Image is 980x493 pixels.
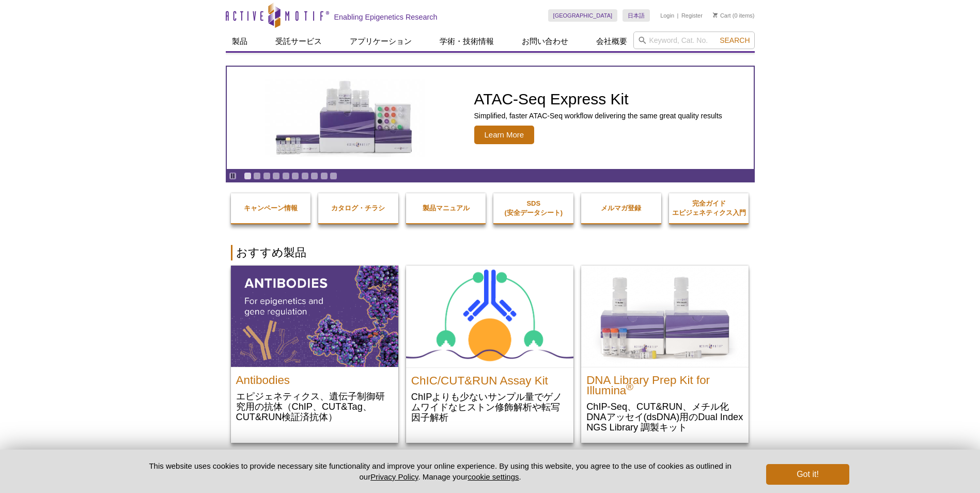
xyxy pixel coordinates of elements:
a: ChIC/CUT&RUN Assay Kit ChIC/CUT&RUN Assay Kit ChIPよりも少ないサンプル量でゲノムワイドなヒストン修飾解析や転写因子解析 [406,266,573,433]
a: 学術・技術情報 [433,32,500,51]
a: Cart [713,12,731,19]
a: Toggle autoplay [229,172,237,180]
a: 日本語 [623,9,650,22]
h2: ChIC/CUT&RUN Assay Kit [411,371,568,386]
a: ATAC-Seq Express Kit ATAC-Seq Express Kit Simplified, faster ATAC-Seq workflow delivering the sam... [227,67,754,169]
a: DNA Library Prep Kit for Illumina DNA Library Prep Kit for Illumina® ChIP-Seq、CUT&RUN、メチル化DNAアッセイ... [581,266,749,443]
button: Got it! [766,464,849,485]
img: ChIC/CUT&RUN Assay Kit [406,266,573,367]
span: Learn More [474,126,535,144]
a: 製品 [226,32,254,51]
h2: DNA Library Prep Kit for Illumina [586,370,743,396]
a: Go to slide 7 [301,172,309,180]
strong: カタログ・チラシ [331,204,385,212]
li: | [677,9,679,22]
strong: 製品マニュアル [423,204,470,212]
a: Go to slide 9 [320,172,328,180]
a: All Antibodies Antibodies エピジェネティクス、遺伝子制御研究用の抗体（ChIP、CUT&Tag、CUT&RUN検証済抗体） [231,266,398,433]
a: お問い合わせ [516,32,574,51]
a: Login [660,12,674,19]
a: Go to slide 3 [263,172,271,180]
img: DNA Library Prep Kit for Illumina [581,266,749,367]
h2: おすすめ製品 [231,245,750,260]
a: 製品マニュアル [406,193,486,223]
h2: ATAC-Seq Express Kit [474,91,722,107]
a: Go to slide 10 [330,172,337,180]
a: キャンペーン情報 [231,193,311,223]
a: SDS(安全データシート) [493,189,573,228]
a: Go to slide 5 [282,172,290,180]
sup: ® [626,381,633,392]
p: Simplified, faster ATAC-Seq workflow delivering the same great quality results [474,111,722,120]
p: ChIP-Seq、CUT&RUN、メチル化DNAアッセイ(dsDNA)用のDual Index NGS Library 調製キット [586,401,743,433]
a: 受託サービス [269,32,328,51]
a: Register [681,12,703,19]
img: Your Cart [713,12,718,18]
strong: キャンペーン情報 [244,204,298,212]
a: 完全ガイドエピジェネティクス入門 [669,189,749,228]
p: This website uses cookies to provide necessary site functionality and improve your online experie... [131,460,750,482]
a: Privacy Policy [370,472,418,481]
a: Go to slide 6 [291,172,299,180]
button: Search [717,36,753,45]
li: (0 items) [713,9,755,22]
img: ATAC-Seq Express Kit [260,79,430,157]
article: ATAC-Seq Express Kit [227,67,754,169]
h2: Enabling Epigenetics Research [334,12,438,22]
strong: メルマガ登録 [601,204,641,212]
p: エピジェネティクス、遺伝子制御研究用の抗体（ChIP、CUT&Tag、CUT&RUN検証済抗体） [236,391,393,422]
strong: 完全ガイド エピジェネティクス入門 [672,199,746,217]
a: [GEOGRAPHIC_DATA] [548,9,618,22]
a: Go to slide 8 [310,172,318,180]
a: Go to slide 1 [244,172,252,180]
a: メルマガ登録 [581,193,661,223]
a: Go to slide 2 [253,172,261,180]
a: カタログ・チラシ [318,193,398,223]
a: Go to slide 4 [272,172,280,180]
a: 会社概要 [590,32,633,51]
p: ChIPよりも少ないサンプル量でゲノムワイドなヒストン修飾解析や転写因子解析 [411,391,568,423]
strong: SDS (安全データシート) [504,199,563,217]
img: All Antibodies [231,266,398,367]
button: cookie settings [468,472,519,481]
span: Search [720,36,750,44]
input: Keyword, Cat. No. [633,32,755,49]
a: アプリケーション [344,32,418,51]
h2: Antibodies [236,370,393,386]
